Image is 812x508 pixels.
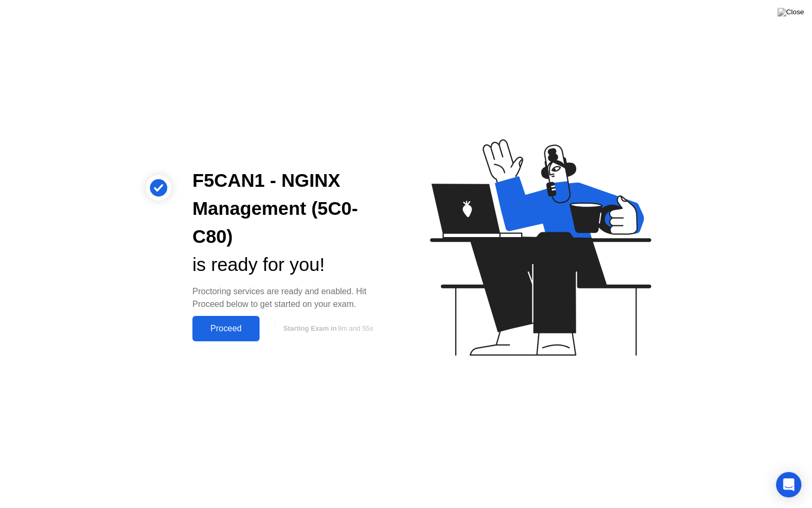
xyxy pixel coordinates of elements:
button: Proceed [192,316,260,341]
span: 9m and 55s [338,324,373,332]
img: Close [778,8,804,16]
div: is ready for you! [192,251,389,279]
div: F5CAN1 - NGINX Management (5C0-C80) [192,167,389,250]
div: Proceed [196,324,256,333]
button: Starting Exam in9m and 55s [265,319,389,339]
div: Proctoring services are ready and enabled. Hit Proceed below to get started on your exam. [192,285,389,311]
div: Open Intercom Messenger [776,472,801,497]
